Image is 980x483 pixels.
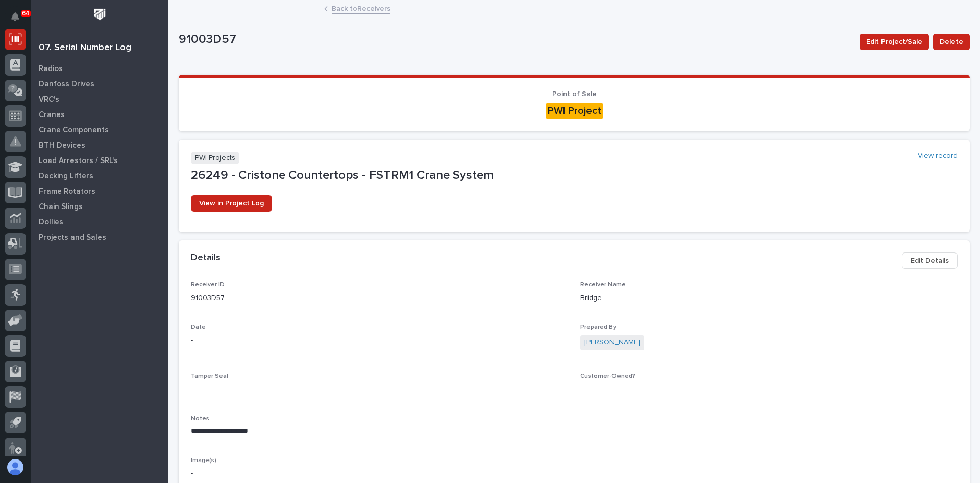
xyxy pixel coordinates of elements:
div: PWI Project [546,103,603,119]
span: Image(s) [191,457,216,464]
p: VRC's [39,95,59,104]
p: Load Arrestors / SRL's [39,156,118,166]
p: 64 [22,10,29,17]
h2: Details [191,252,220,264]
a: View in Project Log [191,195,272,212]
a: Crane Components [31,122,168,137]
p: Danfoss Drives [39,80,94,89]
p: Crane Components [39,126,109,135]
p: Frame Rotators [39,187,95,196]
p: 91003D57 [191,293,568,304]
span: Receiver Name [580,282,626,288]
p: - [580,384,958,395]
div: 07. Serial Number Log [39,42,131,54]
button: Edit Project/Sale [860,34,929,50]
span: Notes [191,416,209,422]
p: Projects and Sales [39,233,106,242]
span: Edit Project/Sale [866,36,922,48]
p: Cranes [39,110,65,120]
p: Decking Lifters [39,172,93,181]
a: VRC's [31,91,168,107]
p: 91003D57 [179,32,851,47]
p: - [191,384,568,395]
span: Prepared By [580,324,616,330]
button: users-avatar [5,456,26,478]
button: Delete [933,34,970,50]
span: Delete [940,36,963,48]
p: Radios [39,64,63,74]
span: View in Project Log [199,200,264,207]
span: Point of Sale [552,90,597,98]
span: Receiver ID [191,282,225,288]
p: Dollies [39,218,63,227]
a: Back toReceivers [332,2,390,14]
p: 26249 - Cristone Countertops - FSTRM1 Crane System [191,168,958,183]
span: Customer-Owned? [580,373,635,379]
button: Edit Details [902,252,958,269]
p: Chain Slings [39,202,83,212]
a: Chain Slings [31,199,168,214]
a: Dollies [31,214,168,229]
a: Load Arrestors / SRL's [31,153,168,168]
a: [PERSON_NAME] [584,337,640,348]
a: Radios [31,61,168,76]
a: Decking Lifters [31,168,168,183]
p: - [191,335,568,346]
button: Notifications [5,6,26,28]
a: Danfoss Drives [31,76,168,91]
p: BTH Devices [39,141,85,150]
a: View record [918,152,958,160]
p: PWI Projects [191,152,239,165]
a: BTH Devices [31,137,168,153]
img: Workspace Logo [90,5,109,24]
a: Projects and Sales [31,229,168,245]
p: - [191,468,958,479]
div: Notifications64 [13,12,26,29]
p: Bridge [580,293,958,304]
a: Cranes [31,107,168,122]
span: Tamper Seal [191,373,228,379]
span: Date [191,324,206,330]
a: Frame Rotators [31,183,168,199]
span: Edit Details [911,255,949,267]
